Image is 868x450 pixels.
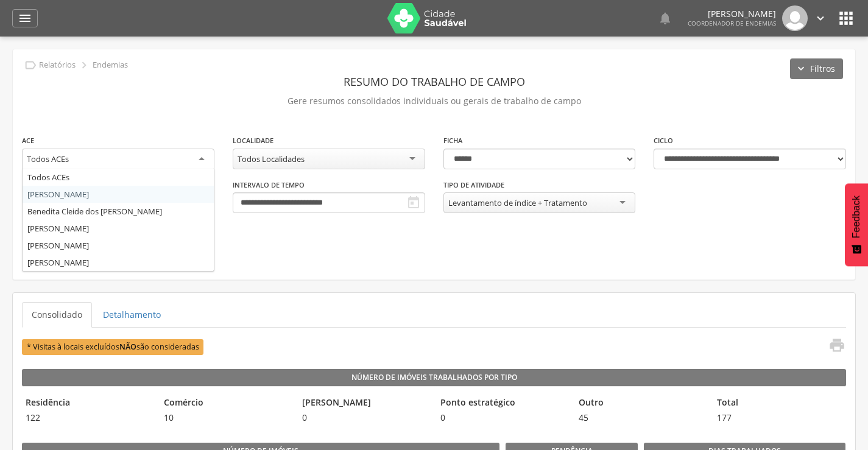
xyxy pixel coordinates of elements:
[22,136,34,146] label: ACE
[298,396,431,410] legend: [PERSON_NAME]
[22,412,154,424] span: 122
[23,203,214,220] div: Benedita Cleide dos [PERSON_NAME]
[814,12,827,25] i: 
[23,254,214,271] div: [PERSON_NAME]
[688,10,776,18] p: [PERSON_NAME]
[22,396,154,410] legend: Residência
[238,153,305,164] div: Todos Localidades
[27,153,69,164] div: Todos ACEs
[160,412,292,424] span: 10
[814,5,827,31] a: 
[437,412,569,424] span: 0
[39,60,76,70] p: Relatórios
[23,220,214,237] div: [PERSON_NAME]
[93,302,171,328] a: Detalhamento
[22,93,846,110] p: Gere resumos consolidados individuais ou gerais de trabalho de campo
[448,197,587,208] div: Levantamento de índice + Tratamento
[233,180,305,190] label: Intervalo de Tempo
[406,195,421,210] i: 
[18,11,32,26] i: 
[654,136,673,146] label: Ciclo
[443,180,504,190] label: Tipo de Atividade
[845,183,868,266] button: Feedback - Mostrar pesquisa
[24,58,37,72] i: 
[575,412,707,424] span: 45
[22,302,92,328] a: Consolidado
[658,5,672,31] a: 
[233,136,273,146] label: Localidade
[821,337,845,357] a: 
[93,60,128,70] p: Endemias
[119,342,136,352] b: NÃO
[828,337,845,354] i: 
[688,19,776,27] span: Coordenador de Endemias
[22,369,846,386] legend: Número de Imóveis Trabalhados por Tipo
[836,9,856,28] i: 
[437,396,569,410] legend: Ponto estratégico
[575,396,707,410] legend: Outro
[22,339,203,354] span: * Visitas à locais excluídos são consideradas
[23,169,214,186] div: Todos ACEs
[160,396,292,410] legend: Comércio
[790,58,843,79] button: Filtros
[22,71,846,93] header: Resumo do Trabalho de Campo
[23,186,214,203] div: [PERSON_NAME]
[298,412,431,424] span: 0
[713,412,845,424] span: 177
[77,58,91,72] i: 
[851,195,862,238] span: Feedback
[23,237,214,254] div: [PERSON_NAME]
[658,11,672,26] i: 
[443,136,462,146] label: Ficha
[713,396,845,410] legend: Total
[12,9,38,27] a: 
